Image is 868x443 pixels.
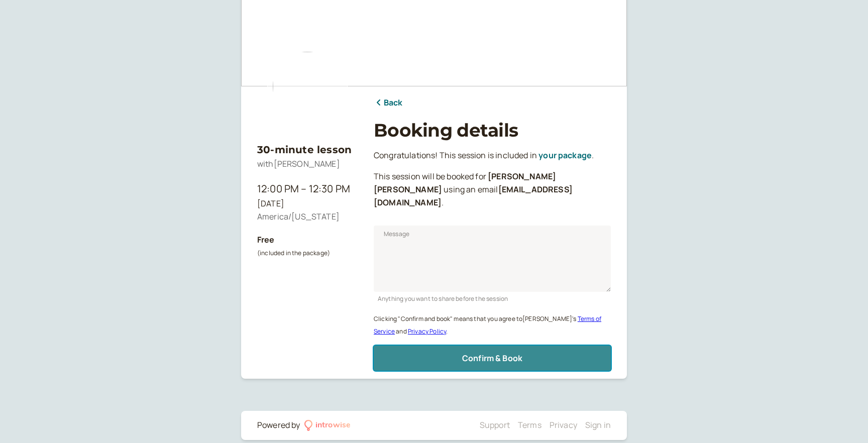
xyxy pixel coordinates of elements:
[374,226,611,292] textarea: Message
[585,419,611,430] a: Sign in
[257,234,275,245] b: Free
[257,419,300,432] div: Powered by
[374,149,611,162] p: Congratulations! This session is included in .
[257,158,340,169] span: with [PERSON_NAME]
[257,142,358,158] h3: 30-minute lesson
[315,419,351,432] div: introwise
[374,96,403,109] a: Back
[374,120,611,141] h1: Booking details
[550,419,577,430] a: Privacy
[374,292,611,303] div: Anything you want to share before the session
[518,419,541,430] a: Terms
[374,184,573,208] b: [EMAIL_ADDRESS][DOMAIN_NAME]
[462,353,522,364] span: Confirm & Book
[480,419,510,430] a: Support
[374,314,601,336] small: Clicking "Confirm and book" means that you agree to [PERSON_NAME] ' s and .
[257,181,358,197] div: 12:00 PM – 12:30 PM
[257,210,358,224] div: America/[US_STATE]
[408,327,446,336] a: Privacy Policy
[304,419,351,432] a: introwise
[257,249,330,257] small: (included in the package)
[384,229,409,239] span: Message
[374,346,611,371] button: Confirm & Book
[374,170,611,209] p: This session will be booked for using an email .
[374,171,556,195] b: [PERSON_NAME] [PERSON_NAME]
[257,197,358,210] div: [DATE]
[538,150,592,161] a: your package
